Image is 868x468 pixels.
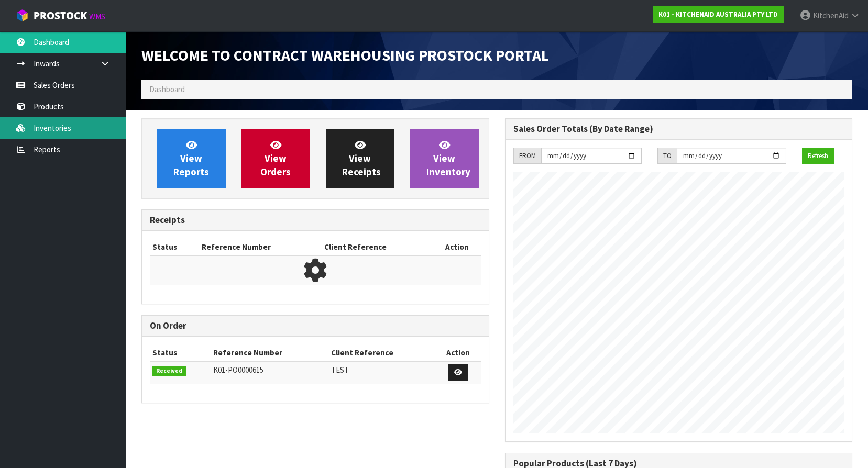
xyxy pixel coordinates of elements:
span: View Reports [173,139,209,178]
span: KitchenAid [813,10,849,20]
th: Status [150,344,211,361]
span: Welcome to Contract Warehousing ProStock Portal [141,46,549,65]
strong: K01 - KITCHENAID AUSTRALIA PTY LTD [658,10,778,19]
td: K01-PO0000615 [211,361,328,384]
a: ViewReceipts [326,129,394,188]
th: Reference Number [211,344,328,361]
th: Reference Number [199,239,322,255]
h3: Sales Order Totals (By Date Range) [513,124,844,134]
div: FROM [513,148,541,164]
span: View Receipts [342,139,381,178]
span: ProStock [34,9,87,23]
th: Action [433,239,481,255]
img: cube-alt.png [16,9,29,22]
div: TO [657,148,677,164]
h3: Receipts [150,215,481,225]
th: Client Reference [328,344,435,361]
span: View Orders [260,139,291,178]
a: ViewInventory [410,129,479,188]
h3: On Order [150,321,481,331]
small: WMS [89,12,105,21]
th: Client Reference [322,239,433,255]
span: Received [152,366,186,376]
th: Status [150,239,199,255]
th: Action [435,344,481,361]
a: ViewOrders [241,129,310,188]
span: View Inventory [426,139,470,178]
button: Refresh [802,148,834,164]
td: TEST [328,361,435,384]
span: Dashboard [149,84,185,94]
a: ViewReports [157,129,226,188]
